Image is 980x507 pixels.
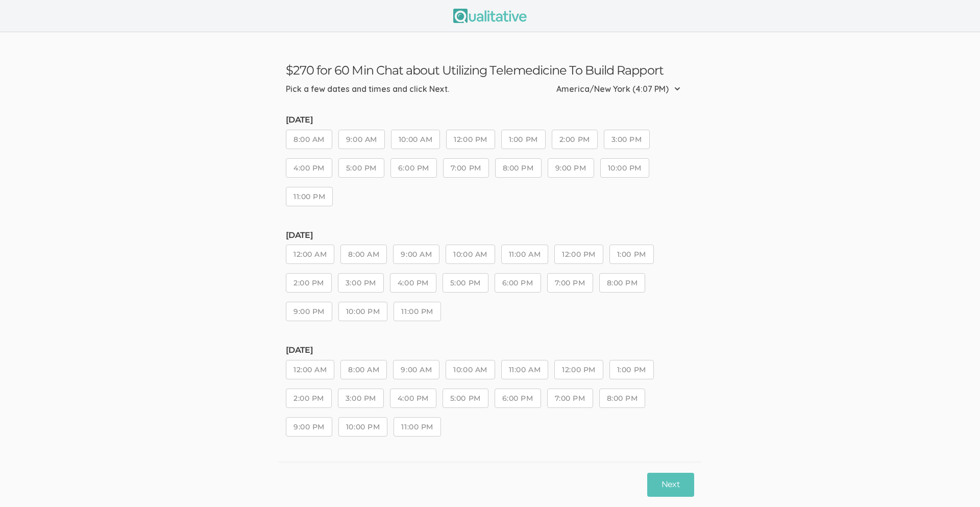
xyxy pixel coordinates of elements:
button: 8:00 PM [599,389,646,408]
button: 1:00 PM [609,360,654,379]
button: 8:00 AM [340,245,387,264]
button: 9:00 PM [286,302,332,321]
button: 9:00 PM [548,158,594,178]
button: 10:00 PM [338,417,387,437]
button: 3:00 PM [338,273,384,293]
button: 4:00 PM [286,158,332,178]
button: 8:00 AM [340,360,387,379]
div: Pick a few dates and times and click Next. [286,83,449,95]
button: 1:00 PM [609,245,654,264]
h5: [DATE] [286,346,694,355]
button: 5:00 PM [338,158,384,178]
button: 12:00 PM [446,130,495,149]
button: 1:00 PM [501,130,546,149]
button: 10:00 AM [391,130,440,149]
button: 9:00 PM [286,417,332,437]
button: 9:00 AM [393,360,439,379]
button: 6:00 PM [495,389,541,408]
button: 2:00 PM [286,273,332,293]
button: 6:00 PM [390,158,437,178]
button: 7:00 PM [547,273,593,293]
h5: [DATE] [286,115,694,125]
button: Next [647,473,694,497]
button: 12:00 PM [554,245,603,264]
button: 5:00 PM [443,389,488,408]
button: 7:00 PM [443,158,489,178]
button: 2:00 PM [286,389,332,408]
button: 5:00 PM [443,273,488,293]
button: 11:00 PM [286,187,333,206]
button: 3:00 PM [338,389,384,408]
button: 9:00 AM [393,245,439,264]
button: 11:00 PM [394,417,440,437]
button: 10:00 PM [338,302,387,321]
h5: [DATE] [286,461,694,470]
button: 4:00 PM [390,273,436,293]
button: 10:00 AM [446,360,495,379]
button: 6:00 PM [495,273,541,293]
button: 12:00 AM [286,245,334,264]
button: 10:00 AM [446,245,495,264]
button: 2:00 PM [552,130,598,149]
h3: $270 for 60 Min Chat about Utilizing Telemedicine To Build Rapport [286,63,694,78]
button: 7:00 PM [547,389,593,408]
img: Qualitative [453,9,527,23]
button: 8:00 AM [286,130,332,149]
button: 3:00 PM [604,130,650,149]
button: 11:00 AM [501,245,548,264]
button: 11:00 PM [394,302,440,321]
button: 4:00 PM [390,389,436,408]
button: 9:00 AM [338,130,385,149]
h5: [DATE] [286,231,694,240]
button: 11:00 AM [501,360,548,379]
button: 12:00 AM [286,360,334,379]
button: 10:00 PM [600,158,649,178]
button: 8:00 PM [495,158,542,178]
button: 12:00 PM [554,360,603,379]
button: 8:00 PM [599,273,646,293]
